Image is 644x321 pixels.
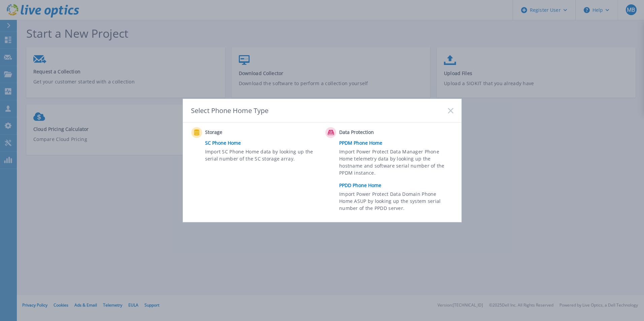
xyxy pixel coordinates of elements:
a: PPDM Phone Home [339,138,456,148]
div: Select Phone Home Type [191,106,269,115]
span: Data Protection [339,129,406,137]
span: Storage [205,129,272,137]
a: SC Phone Home [205,138,322,148]
span: Import SC Phone Home data by looking up the serial number of the SC storage array. [205,148,317,164]
a: PPDD Phone Home [339,180,456,190]
span: Import Power Protect Data Domain Phone Home ASUP by looking up the system serial number of the PP... [339,190,451,214]
span: Import Power Protect Data Manager Phone Home telemetry data by looking up the hostname and softwa... [339,148,451,179]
